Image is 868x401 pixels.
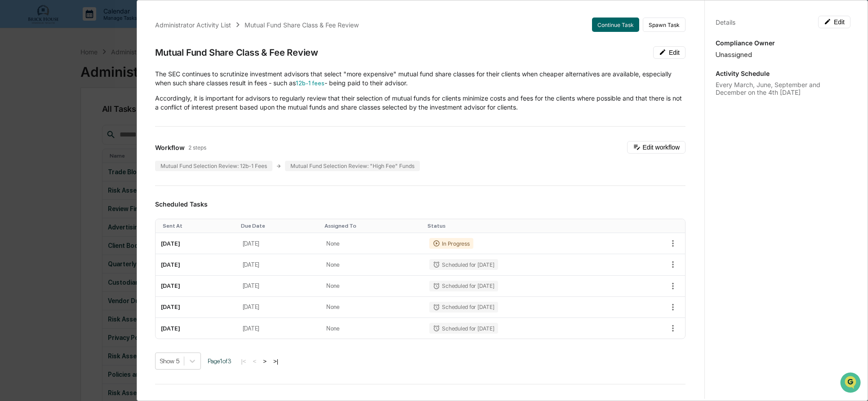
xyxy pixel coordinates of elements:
[839,371,864,396] iframe: Open customer support
[74,113,111,122] span: Attestations
[155,70,685,88] p: The SEC continues to scrutinize investment advisors that select "more expensive" mutual fund shar...
[643,18,685,32] button: Spawn Task
[155,200,685,208] h3: Scheduled Tasks
[31,78,114,85] div: We're available if you need us!
[818,16,850,28] button: Edit
[155,94,685,112] p: Accordingly, it is important for advisors to regularly review that their selection of mutual fund...
[260,357,269,365] button: >
[208,357,231,365] span: Page 1 of 3
[716,39,850,47] p: Compliance Owner
[9,69,25,85] img: 1746055101610-c473b297-6a78-478c-a979-82029cc54cd1
[9,131,16,138] div: 🔎
[238,357,249,365] button: |<
[237,318,321,339] td: [DATE]
[155,144,185,151] span: Workflow
[321,276,424,297] td: None
[429,302,498,313] div: Scheduled for [DATE]
[285,161,420,171] div: Mutual Fund Selection Review: "High Fee" Funds
[156,276,237,297] td: [DATE]
[321,233,424,254] td: None
[188,144,206,151] span: 2 steps
[65,114,72,121] div: 🗄️
[237,276,321,297] td: [DATE]
[429,259,498,270] div: Scheduled for [DATE]
[321,254,424,275] td: None
[237,254,321,275] td: [DATE]
[155,21,231,29] div: Administrator Activity List
[653,46,685,59] button: Edit
[716,50,850,59] div: Unassigned
[245,21,359,29] div: Mutual Fund Share Class & Fee Review
[716,81,850,96] div: Every March, June, September and December on the 4th [DATE]
[237,297,321,318] td: [DATE]
[325,223,420,229] div: Toggle SortBy
[321,318,424,339] td: None
[592,18,639,32] button: Continue Task
[163,223,233,229] div: Toggle SortBy
[153,71,164,82] button: Start new chat
[9,114,16,121] div: 🖐️
[155,47,318,58] div: Mutual Fund Share Class & Fee Review
[237,233,321,254] td: [DATE]
[31,69,147,78] div: Start new chat
[321,297,424,318] td: None
[63,152,109,159] a: Powered byPylon
[156,297,237,318] td: [DATE]
[9,19,164,33] p: How can we help?
[429,238,473,249] div: In Progress
[271,357,281,365] button: >|
[241,223,317,229] div: Toggle SortBy
[5,110,62,126] a: 🖐️Preclearance
[429,323,498,334] div: Scheduled for [DATE]
[89,152,109,159] span: Pylon
[156,254,237,275] td: [DATE]
[156,233,237,254] td: [DATE]
[5,127,60,143] a: 🔎Data Lookup
[716,70,850,77] p: Activity Schedule
[18,130,57,139] span: Data Lookup
[627,141,685,154] button: Edit workflow
[429,281,498,291] div: Scheduled for [DATE]
[18,113,58,122] span: Preclearance
[250,357,259,365] button: <
[155,161,272,171] div: Mutual Fund Selection Review: 12b-1 Fees
[156,318,237,339] td: [DATE]
[427,223,620,229] div: Toggle SortBy
[716,18,735,26] div: Details
[62,110,115,126] a: 🗄️Attestations
[296,79,325,87] a: 12b-1 fees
